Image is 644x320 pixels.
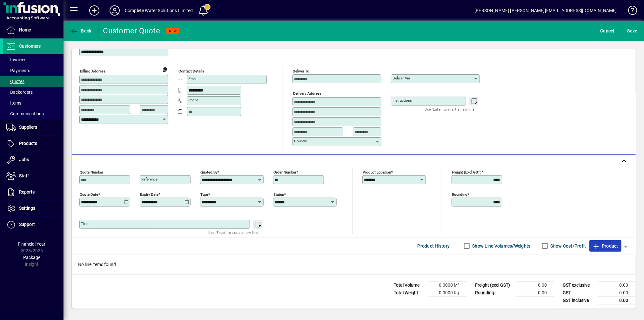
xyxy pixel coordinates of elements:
[188,98,198,102] mat-label: Phone
[273,192,284,196] mat-label: Status
[6,90,33,95] span: Backorders
[6,57,26,62] span: Invoices
[140,192,158,196] mat-label: Expiry date
[598,296,636,304] td: 0.00
[104,5,125,16] button: Profile
[429,281,467,289] td: 0.0000 M³
[19,189,35,194] span: Reports
[429,289,467,296] td: 0.0000 Kg
[593,241,618,251] span: Product
[19,27,31,32] span: Home
[169,29,177,33] span: NEW
[69,25,93,37] button: Back
[3,108,64,119] a: Communications
[3,119,64,135] a: Suppliers
[392,76,410,80] mat-label: Deliver via
[418,241,450,251] span: Product History
[626,25,639,37] button: Save
[19,157,29,162] span: Jobs
[3,217,64,233] a: Support
[6,79,24,84] span: Quotes
[19,125,37,130] span: Suppliers
[81,221,88,226] mat-label: Title
[598,289,636,296] td: 0.00
[516,281,554,289] td: 0.00
[3,98,64,108] a: Items
[19,141,37,146] span: Products
[415,240,453,252] button: Product History
[391,289,429,296] td: Total Weight
[3,201,64,216] a: Settings
[392,98,412,103] mat-label: Instructions
[293,69,309,73] mat-label: Deliver To
[599,25,616,37] button: Cancel
[623,1,636,22] a: Knowledge Base
[6,68,30,73] span: Payments
[72,255,636,274] div: No line items found
[19,206,35,211] span: Settings
[3,184,64,200] a: Reports
[600,26,614,36] span: Cancel
[70,28,91,33] span: Back
[19,222,35,227] span: Support
[18,242,46,247] span: Financial Year
[627,28,630,33] span: S
[125,5,193,16] div: Complete Water Solutions Limited
[19,44,41,49] span: Customers
[200,192,208,196] mat-label: Type
[6,111,44,116] span: Communications
[560,289,598,296] td: GST
[560,281,598,289] td: GST exclusive
[80,170,103,174] mat-label: Quote number
[3,65,64,76] a: Payments
[589,240,621,252] button: Product
[363,170,391,174] mat-label: Product location
[294,139,307,143] mat-label: Country
[3,168,64,184] a: Staff
[3,136,64,152] a: Products
[3,87,64,98] a: Backorders
[3,54,64,65] a: Invoices
[471,243,531,249] label: Show Line Volumes/Weights
[560,296,598,304] td: GST inclusive
[19,173,29,178] span: Staff
[452,170,481,174] mat-label: Freight (excl GST)
[188,77,198,81] mat-label: Email
[627,26,637,36] span: ave
[80,192,98,196] mat-label: Quote date
[549,243,586,249] label: Show Cost/Profit
[474,5,617,16] div: [PERSON_NAME] [PERSON_NAME][EMAIL_ADDRESS][DOMAIN_NAME]
[103,26,160,36] div: Customer Quote
[598,281,636,289] td: 0.00
[391,281,429,289] td: Total Volume
[3,152,64,168] a: Jobs
[516,289,554,296] td: 0.00
[160,64,170,74] button: Copy to Delivery address
[472,281,516,289] td: Freight (excl GST)
[23,255,40,260] span: Package
[452,192,467,196] mat-label: Rounding
[3,76,64,87] a: Quotes
[6,100,21,106] span: Items
[209,229,258,236] mat-hint: Use 'Enter' to start a new line
[3,22,64,38] a: Home
[200,170,217,174] mat-label: Quoted by
[472,289,516,296] td: Rounding
[64,25,98,37] app-page-header-button: Back
[273,170,296,174] mat-label: Order number
[141,177,158,181] mat-label: Reference
[84,5,104,16] button: Add
[425,106,475,113] mat-hint: Use 'Enter' to start a new line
